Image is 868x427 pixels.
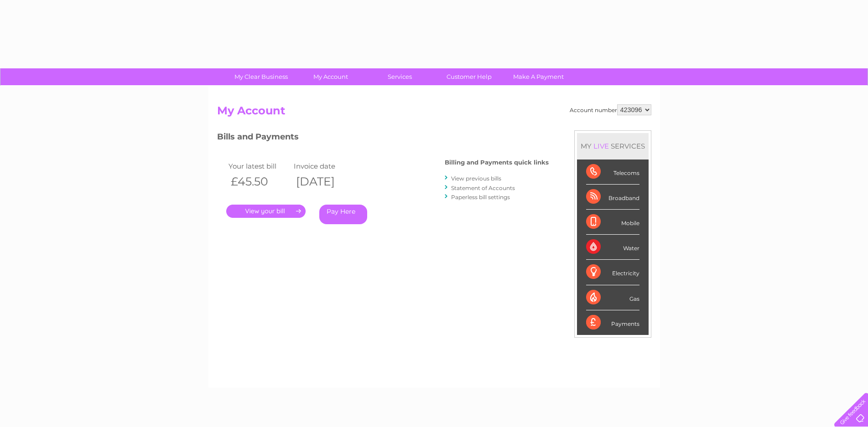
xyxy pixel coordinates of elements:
a: Customer Help [431,68,507,85]
h4: Billing and Payments quick links [445,159,549,166]
div: Gas [586,285,639,310]
div: Payments [586,310,639,335]
a: Paperless bill settings [451,194,510,201]
th: [DATE] [291,172,357,191]
a: Services [362,68,437,85]
a: Statement of Accounts [451,185,515,191]
td: Invoice date [291,160,357,172]
a: My Account [293,68,368,85]
a: Pay Here [319,205,367,224]
div: MY SERVICES [577,133,649,159]
h2: My Account [217,104,651,122]
div: Broadband [586,185,639,210]
a: My Clear Business [223,68,299,85]
div: Account number [570,104,651,115]
div: LIVE [592,142,611,150]
a: . [226,205,306,218]
div: Mobile [586,210,639,235]
th: £45.50 [226,172,292,191]
a: View previous bills [451,175,501,182]
div: Telecoms [586,159,639,185]
div: Water [586,235,639,260]
div: Electricity [586,260,639,285]
td: Your latest bill [226,160,292,172]
a: Make A Payment [501,68,576,85]
h3: Bills and Payments [217,130,549,146]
